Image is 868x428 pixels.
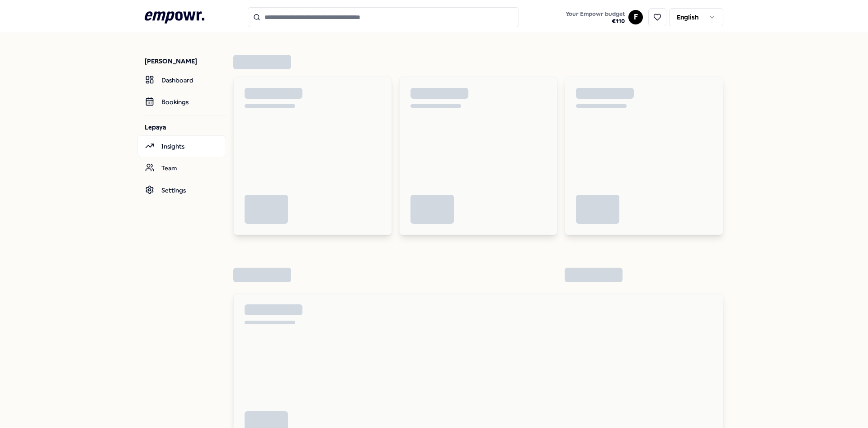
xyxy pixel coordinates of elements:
[145,123,226,132] p: Lepaya
[566,10,625,18] span: Your Empowr budget
[562,8,628,27] a: Your Empowr budget€110
[137,135,226,157] a: Insights
[137,91,226,113] a: Bookings
[628,10,643,24] button: F
[566,18,625,25] span: € 110
[137,69,226,91] a: Dashboard
[145,57,226,66] p: [PERSON_NAME]
[137,157,226,179] a: Team
[248,7,519,27] input: Search for products, categories or subcategories
[564,9,627,27] button: Your Empowr budget€110
[137,179,226,201] a: Settings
